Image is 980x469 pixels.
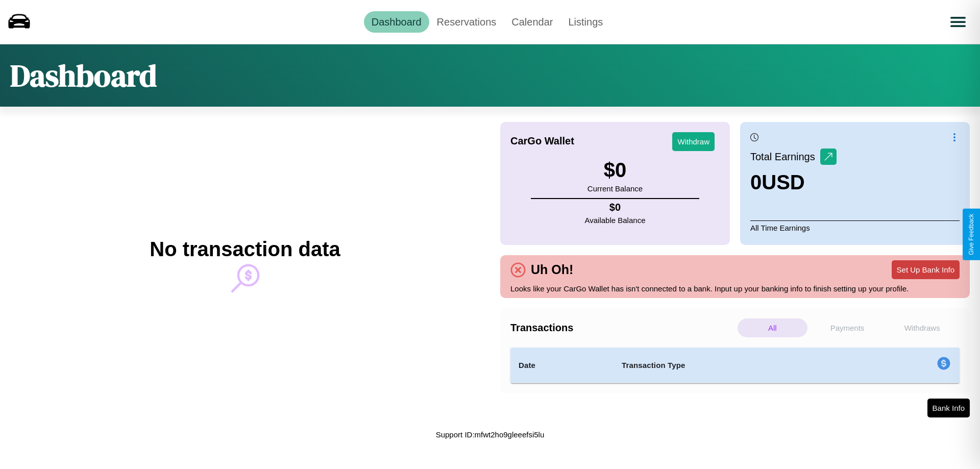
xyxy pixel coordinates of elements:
h3: 0 USD [750,171,837,194]
button: Open menu [944,8,972,36]
button: Set Up Bank Info [892,260,960,279]
p: Withdraws [887,318,957,337]
h3: $ 0 [587,159,643,182]
a: Listings [560,11,610,33]
h4: Date [519,359,605,372]
p: Available Balance [585,213,646,227]
p: Looks like your CarGo Wallet has isn't connected to a bank. Input up your banking info to finish ... [510,282,960,295]
p: All Time Earnings [750,220,960,235]
p: Payments [813,318,883,337]
h1: Dashboard [10,55,157,96]
div: Give Feedback [968,214,975,255]
button: Withdraw [672,132,715,151]
p: Total Earnings [750,147,820,166]
p: All [738,318,807,337]
h4: Uh Oh! [526,262,578,277]
h2: No transaction data [150,238,340,261]
h4: Transaction Type [622,359,853,372]
a: Dashboard [364,11,429,33]
p: Current Balance [587,182,643,195]
a: Reservations [429,11,504,33]
h4: CarGo Wallet [510,135,574,147]
h4: Transactions [510,322,735,334]
h4: $ 0 [585,202,646,213]
button: Bank Info [927,399,970,417]
a: Calendar [504,11,560,33]
table: simple table [510,348,960,383]
p: Support ID: mfwt2ho9gleeefsi5lu [436,428,545,441]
